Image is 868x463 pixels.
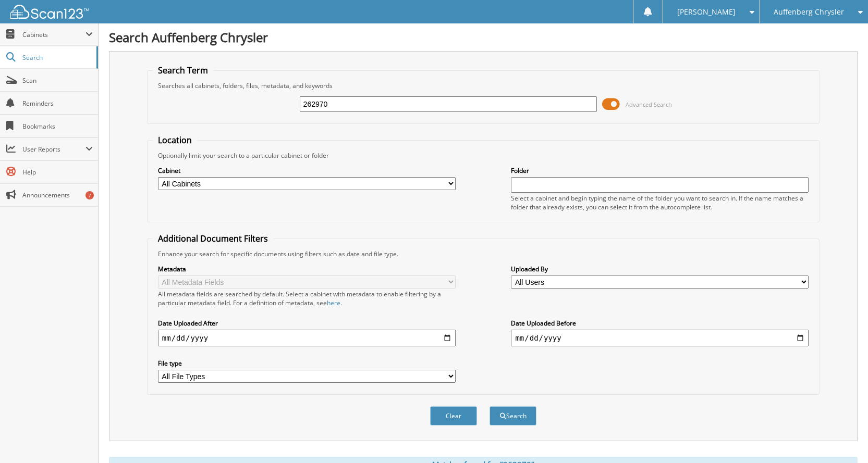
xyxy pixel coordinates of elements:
[430,406,477,426] button: Clear
[22,122,93,131] span: Bookmarks
[22,168,93,177] span: Help
[327,298,340,307] a: here
[158,330,456,346] input: start
[153,249,814,258] div: Enhance your search for specific documents using filters such as date and file type.
[10,5,89,19] img: scan123-logo-white.svg
[109,29,858,46] h1: Search Auffenberg Chrysler
[511,319,809,328] label: Date Uploaded Before
[85,191,94,199] div: 7
[511,265,809,273] label: Uploaded By
[22,145,85,154] span: User Reports
[158,290,456,307] div: All metadata fields are searched by default. Select a cabinet with metadata to enable filtering b...
[511,194,809,211] div: Select a cabinet and begin typing the name of the folder you want to search in. If the name match...
[158,265,456,273] label: Metadata
[22,30,85,39] span: Cabinets
[153,233,273,244] legend: Additional Document Filters
[153,65,213,76] legend: Search Term
[158,359,456,368] label: File type
[153,134,197,146] legend: Location
[22,191,93,199] span: Announcements
[153,151,814,160] div: Optionally limit your search to a particular cabinet or folder
[22,76,93,85] span: Scan
[22,53,91,62] span: Search
[626,101,672,108] span: Advanced Search
[774,9,844,15] span: Auffenberg Chrysler
[511,330,809,346] input: end
[153,81,814,90] div: Searches all cabinets, folders, files, metadata, and keywords
[677,9,736,15] span: [PERSON_NAME]
[158,166,456,175] label: Cabinet
[511,166,809,175] label: Folder
[158,319,456,328] label: Date Uploaded After
[490,406,536,426] button: Search
[22,99,93,108] span: Reminders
